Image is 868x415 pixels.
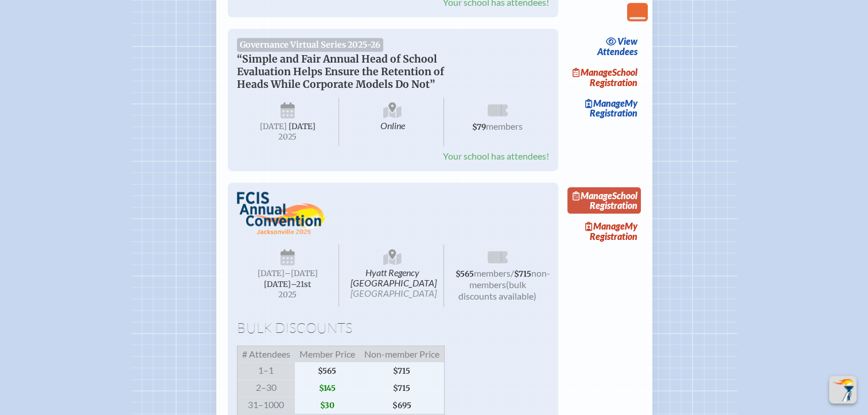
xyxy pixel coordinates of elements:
span: [DATE] [258,269,285,278]
span: $565 [456,269,474,279]
span: $30 [295,397,360,414]
span: non-members [469,267,550,290]
span: # Attendees [237,346,295,362]
span: 2025 [246,290,330,299]
span: Your school has attendees! [443,150,549,161]
span: Member Price [295,346,360,362]
span: [GEOGRAPHIC_DATA] [351,288,437,298]
a: viewAttendees [594,33,641,60]
span: 31–1000 [237,397,295,414]
span: members [474,267,511,278]
span: Manage [585,220,625,231]
span: $695 [360,397,445,414]
span: Hyatt Regency [GEOGRAPHIC_DATA] [341,245,444,307]
span: “Simple and Fair Annual Head of School Evaluation Helps Ensure the Retention of Heads While Corpo... [237,53,444,91]
span: $145 [295,379,360,397]
span: 2–30 [237,379,295,397]
a: ManageMy Registration [567,95,641,121]
span: view [617,36,637,46]
span: 2025 [246,133,330,141]
span: $715 [360,362,445,379]
span: $715 [360,379,445,397]
span: 1–1 [237,362,295,379]
span: –[DATE] [285,269,318,278]
a: ManageSchool Registration [567,187,641,214]
a: ManageMy Registration [567,218,641,245]
span: Non-member Price [360,346,445,362]
span: $565 [295,362,360,379]
img: To the top [831,378,854,401]
span: members [486,121,523,131]
span: [DATE] [289,122,316,131]
img: FCIS Convention 2025 [237,192,326,235]
span: [DATE] [260,122,287,131]
span: $79 [472,122,486,132]
span: [DATE]–⁠21st [264,280,311,289]
span: Governance Virtual Series 2025-26 [237,38,384,52]
span: Manage [573,67,612,77]
span: Online [341,98,444,146]
span: $715 [514,269,531,279]
span: Manage [573,190,612,201]
button: Scroll Top [829,376,857,404]
h1: Bulk Discounts [237,320,549,336]
span: (bulk discounts available) [458,279,536,301]
span: Manage [585,98,625,108]
span: / [511,267,514,278]
a: ManageSchool Registration [567,64,641,91]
